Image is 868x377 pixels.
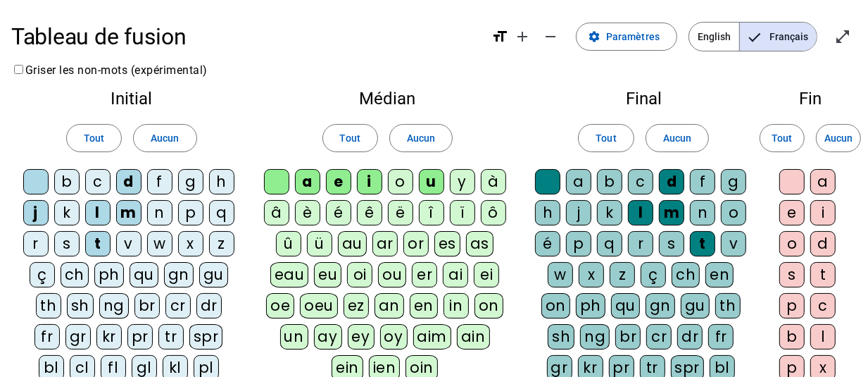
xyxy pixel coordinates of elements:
div: y [450,169,475,194]
div: spr [189,324,223,350]
div: d [116,169,141,194]
div: q [209,200,234,225]
div: r [23,231,49,257]
div: a [566,169,591,194]
label: Griser les non-mots (expérimental) [11,63,208,77]
div: tr [158,324,184,350]
div: d [810,231,836,257]
div: x [178,231,203,257]
div: oi [347,262,372,288]
mat-icon: open_in_full [834,28,851,45]
div: k [597,200,622,225]
div: gn [646,293,675,319]
div: gn [164,262,194,288]
div: h [535,200,560,225]
button: Tout [322,124,378,152]
div: l [85,200,111,225]
div: th [715,293,741,319]
div: dr [196,293,222,319]
span: Aucun [151,130,179,147]
div: fr [708,324,734,350]
div: b [779,324,805,350]
div: oeu [300,293,338,319]
div: b [597,169,622,194]
span: Tout [596,130,616,147]
div: w [147,231,172,257]
span: Tout [340,130,360,147]
div: m [116,200,141,225]
div: eau [270,262,309,288]
div: o [721,200,746,225]
div: cr [165,293,191,319]
div: aim [413,324,452,350]
mat-icon: remove [542,28,559,45]
div: gu [199,262,228,288]
div: r [628,231,653,257]
div: sh [67,293,94,319]
div: p [566,231,591,257]
div: i [810,200,836,225]
button: Entrer en plein écran [829,23,857,51]
div: a [295,169,320,194]
span: English [689,23,739,51]
div: ç [641,262,666,288]
div: é [535,231,560,257]
div: v [116,231,141,257]
div: eu [314,262,341,288]
div: m [659,200,684,225]
div: e [779,200,805,225]
div: t [85,231,111,257]
div: oy [380,324,408,350]
button: Augmenter la taille de la police [508,23,536,51]
div: à [481,169,506,194]
div: q [597,231,622,257]
div: ei [474,262,499,288]
div: f [147,169,172,194]
h2: Final [535,90,753,107]
div: ch [61,262,89,288]
button: Tout [578,124,634,152]
div: p [779,293,805,319]
div: gu [681,293,710,319]
div: a [810,169,836,194]
button: Tout [760,124,805,152]
div: dr [677,324,703,350]
div: th [36,293,61,319]
div: e [326,169,351,194]
div: k [54,200,80,225]
div: f [690,169,715,194]
div: ê [357,200,382,225]
div: an [375,293,404,319]
span: Tout [772,130,792,147]
div: c [810,293,836,319]
span: Aucun [824,130,853,147]
div: as [466,231,493,257]
h1: Tableau de fusion [11,14,480,59]
div: t [690,231,715,257]
div: d [659,169,684,194]
div: ch [672,262,700,288]
div: l [810,324,836,350]
div: es [434,231,460,257]
div: z [610,262,635,288]
input: Griser les non-mots (expérimental) [14,65,23,74]
div: c [85,169,111,194]
div: ng [580,324,610,350]
div: kr [96,324,122,350]
div: cr [646,324,672,350]
div: o [779,231,805,257]
div: in [444,293,469,319]
div: g [721,169,746,194]
div: ï [450,200,475,225]
span: Paramètres [606,28,660,45]
div: g [178,169,203,194]
div: un [280,324,308,350]
div: ô [481,200,506,225]
button: Paramètres [576,23,677,51]
div: s [659,231,684,257]
div: or [403,231,429,257]
div: w [548,262,573,288]
span: Tout [84,130,104,147]
div: sh [548,324,574,350]
div: en [705,262,734,288]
